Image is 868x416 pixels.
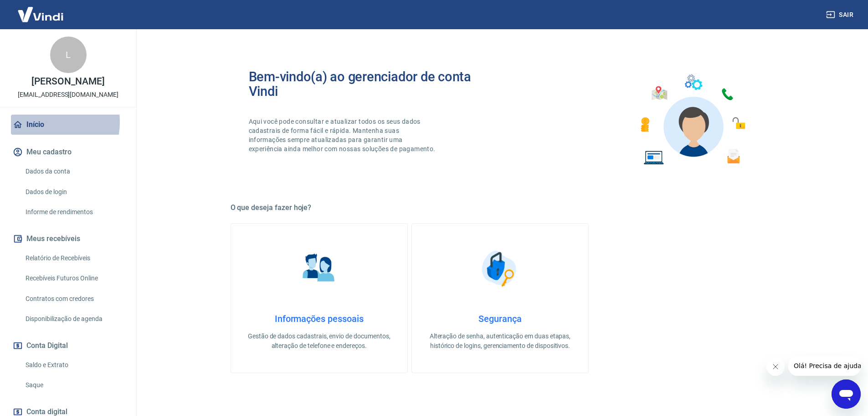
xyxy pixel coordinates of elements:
div: L [50,37,87,73]
a: Informe de rendimentos [22,203,125,221]
p: Aqui você pode consultar e atualizar todos os seus dados cadastrais de forma fácil e rápida. Mant... [249,117,437,153]
a: Dados de login [22,183,125,201]
a: Relatório de Recebíveis [22,249,125,268]
button: Meus recebíveis [11,229,125,249]
iframe: Fechar mensagem [766,358,785,376]
p: [PERSON_NAME] [31,77,104,86]
a: Saldo e Extrato [22,356,125,374]
a: Início [11,115,125,135]
span: Olá! Precisa de ajuda? [5,6,77,14]
img: Informações pessoais [296,246,342,291]
a: Dados da conta [22,162,125,181]
img: Vindi [11,0,70,28]
iframe: Mensagem da empresa [788,356,861,376]
a: SegurançaSegurançaAlteração de senha, autenticação em duas etapas, histórico de logins, gerenciam... [411,223,589,373]
h4: Segurança [426,313,574,324]
h2: Bem-vindo(a) ao gerenciador de conta Vindi [249,69,500,99]
a: Saque [22,376,125,395]
img: Imagem de um avatar masculino com diversos icones exemplificando as funcionalidades do gerenciado... [632,69,752,170]
a: Contratos com credores [22,290,125,308]
img: Segurança [477,246,523,291]
h5: O que deseja fazer hoje? [231,203,770,212]
button: Sair [824,6,857,23]
p: Alteração de senha, autenticação em duas etapas, histórico de logins, gerenciamento de dispositivos. [426,332,574,351]
button: Conta Digital [11,336,125,356]
a: Recebíveis Futuros Online [22,269,125,288]
a: Informações pessoaisInformações pessoaisGestão de dados cadastrais, envio de documentos, alteraçã... [231,223,408,373]
iframe: Botão para abrir a janela de mensagens [832,379,861,409]
p: [EMAIL_ADDRESS][DOMAIN_NAME] [18,90,118,100]
a: Disponibilização de agenda [22,310,125,328]
h4: Informações pessoais [246,313,393,324]
p: Gestão de dados cadastrais, envio de documentos, alteração de telefone e endereços. [246,332,393,351]
button: Meu cadastro [11,142,125,162]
